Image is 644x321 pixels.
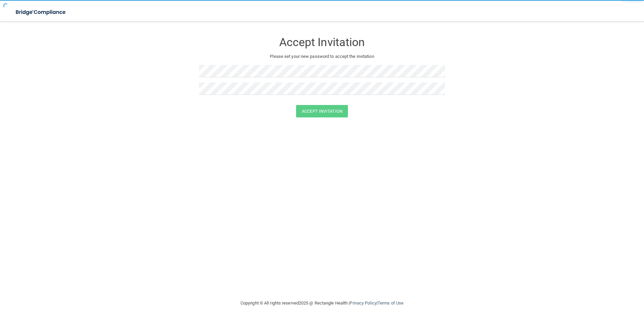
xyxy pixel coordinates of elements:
p: Please set your new password to accept the invitation [204,52,440,61]
img: bridge_compliance_login_screen.278c3ca4.svg [10,5,72,19]
a: Privacy Policy [350,300,376,306]
a: Terms of Use [378,300,404,306]
div: Copyright © All rights reserved 2025 @ Rectangle Health | | [199,292,445,314]
button: Accept Invitation [296,105,348,117]
h3: Accept Invitation [199,36,445,48]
